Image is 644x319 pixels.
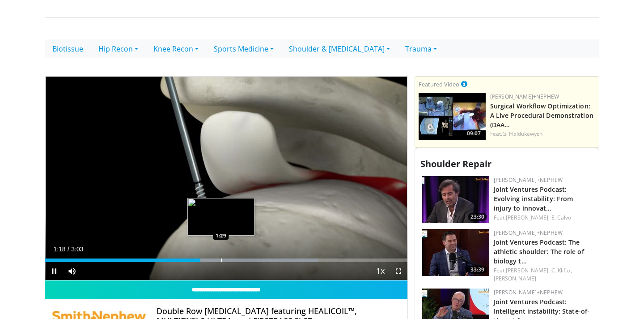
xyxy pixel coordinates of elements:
a: Joint Ventures Podcast: Evolving instability: From injury to innovat… [494,185,573,212]
a: [PERSON_NAME], [506,214,550,221]
a: [PERSON_NAME], [506,267,550,274]
button: Pause [45,262,63,280]
span: 33:39 [468,266,487,274]
small: Featured Video [419,80,459,88]
button: Playback Rate [372,262,390,280]
a: 09:07 [419,93,486,140]
a: 33:39 [422,229,489,276]
span: / [68,246,69,253]
span: 23:30 [468,213,487,221]
div: Feat. [490,130,595,138]
div: Feat. [494,214,592,222]
a: G. Haidukewych [502,130,542,138]
div: Progress Bar [45,259,407,262]
img: bcfc90b5-8c69-4b20-afee-af4c0acaf118.150x105_q85_crop-smart_upscale.jpg [419,93,486,140]
a: 23:30 [422,176,489,223]
div: Feat. [494,267,592,283]
a: Joint Ventures Podcast: The athletic shoulder: The role of biology t… [494,238,584,265]
span: 3:03 [71,246,83,253]
a: Biotissue [45,39,91,58]
span: 09:07 [464,129,483,138]
a: [PERSON_NAME]+Nephew [494,229,563,237]
img: image.jpeg [187,198,254,236]
a: [PERSON_NAME]+Nephew [490,93,559,100]
a: Surgical Workflow Optimization: A Live Procedural Demonstration (DAA… [490,102,593,129]
span: 1:18 [53,246,65,253]
a: [PERSON_NAME]+Nephew [494,289,563,296]
a: Hip Recon [91,39,146,58]
a: C. Klifto, [551,267,572,274]
a: Knee Recon [146,39,206,58]
a: Shoulder & [MEDICAL_DATA] [281,39,398,58]
a: E. Calvo [551,214,572,221]
img: 68d4790e-0872-429d-9d74-59e6247d6199.150x105_q85_crop-smart_upscale.jpg [422,176,489,223]
button: Mute [63,262,81,280]
span: Shoulder Repair [420,158,491,170]
button: Fullscreen [390,262,407,280]
a: Sports Medicine [206,39,281,58]
a: [PERSON_NAME] [494,275,536,282]
video-js: Video Player [45,77,407,281]
img: f5a36523-4014-4b26-ba0a-1980c1b51253.150x105_q85_crop-smart_upscale.jpg [422,229,489,276]
a: Trauma [398,39,445,58]
a: [PERSON_NAME]+Nephew [494,176,563,184]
